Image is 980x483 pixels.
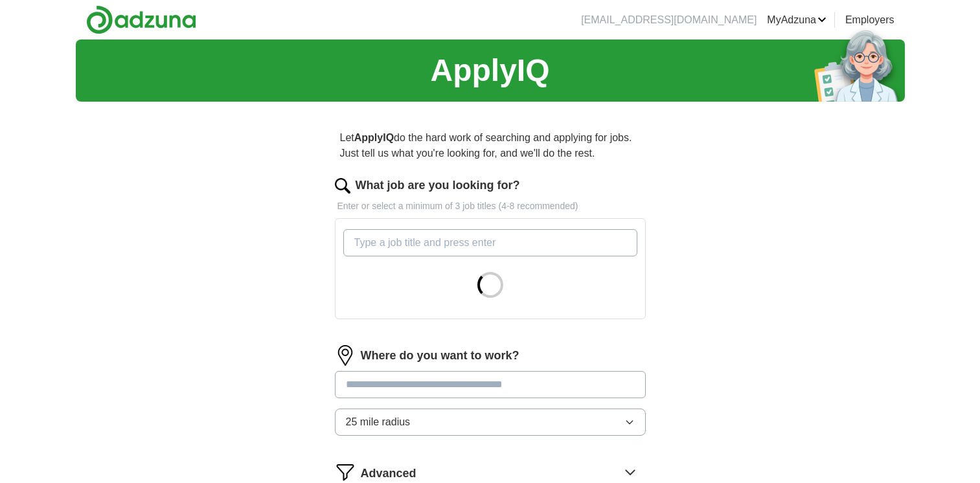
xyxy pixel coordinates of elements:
a: Employers [845,12,895,28]
h1: ApplyIQ [430,47,549,94]
img: Adzuna logo [86,5,196,34]
label: Where do you want to work? [361,347,519,365]
img: filter [335,462,356,482]
label: What job are you looking for? [356,177,520,194]
p: Enter or select a minimum of 3 job titles (4-8 recommended) [335,199,646,213]
a: MyAdzuna [767,12,826,28]
img: search.png [335,178,350,194]
input: Type a job title and press enter [343,229,637,256]
img: location.png [335,345,356,366]
span: Advanced [361,465,416,482]
li: [EMAIL_ADDRESS][DOMAIN_NAME] [581,12,757,28]
span: 25 mile radius [346,414,411,430]
button: 25 mile radius [335,409,646,436]
strong: ApplyIQ [354,132,394,143]
p: Let do the hard work of searching and applying for jobs. Just tell us what you're looking for, an... [335,125,646,166]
